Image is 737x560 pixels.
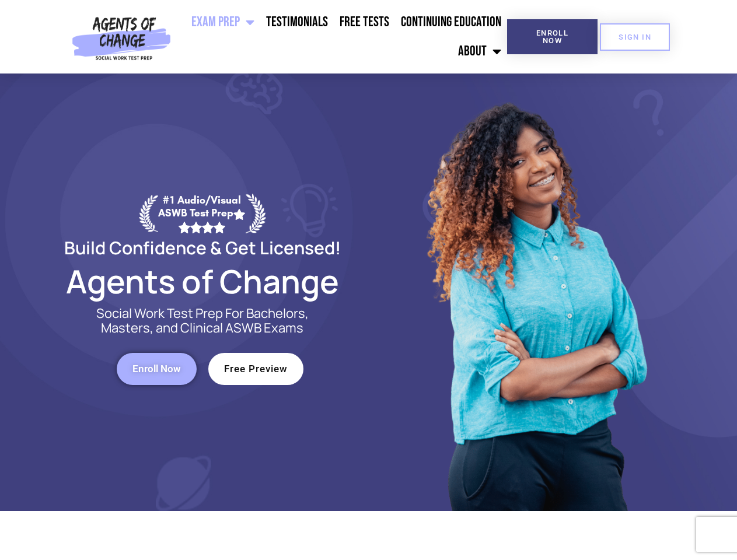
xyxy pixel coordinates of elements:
a: Continuing Education [395,8,507,37]
a: SIGN IN [600,23,670,51]
a: Enroll Now [507,19,598,54]
div: #1 Audio/Visual ASWB Test Prep [158,194,246,233]
span: Enroll Now [526,29,579,44]
p: Social Work Test Prep For Bachelors, Masters, and Clinical ASWB Exams [83,306,322,335]
a: Free Preview [208,353,303,385]
h2: Build Confidence & Get Licensed! [36,239,369,256]
nav: Menu [176,8,507,66]
a: Free Tests [334,8,395,37]
a: Testimonials [260,8,334,37]
a: About [452,37,507,66]
img: Website Image 1 (1) [418,73,652,511]
a: Exam Prep [186,8,260,37]
a: Enroll Now [117,353,197,385]
span: SIGN IN [619,33,651,41]
span: Enroll Now [132,364,181,374]
h2: Agents of Change [36,268,369,295]
span: Free Preview [224,364,288,374]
